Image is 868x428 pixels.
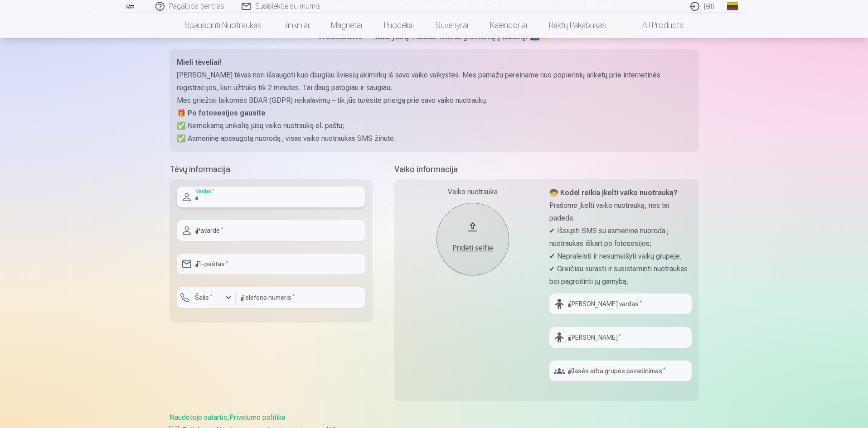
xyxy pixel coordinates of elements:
[191,293,216,302] label: Šalis
[549,199,692,225] p: Prašome įkelti vaiko nuotrauką, nes tai padeda:
[177,109,266,117] strong: 🎁 Po fotosesijos gausite
[177,287,236,308] button: Šalis*
[177,94,692,107] p: Mes griežtai laikomės BDAR (GDPR) reikalavimų – tik jūs turėsite prieigą prie savo vaiko nuotraukų.
[320,13,373,38] a: Magnetai
[177,58,221,67] strong: Mieli tėveliai!
[125,4,135,9] img: /fa2
[549,250,692,263] p: ✔ Nepraleisti ir nesumaišyti vaikų grupėje;
[177,69,692,94] p: [PERSON_NAME] tėvas nori išsaugoti kuo daugiau šviesių akimirkų iš savo vaiko vaikystės. Mes pama...
[394,163,699,176] h5: Vaiko informacija
[170,413,227,422] a: Naudotojo sutartis
[549,188,678,197] strong: 🧒 Kodėl reikia įkelti vaiko nuotrauką?
[170,163,373,176] h5: Tėvų informacija
[617,13,694,38] a: All products
[538,13,617,38] a: Raktų pakabukas
[425,13,479,38] a: Suvenyrai
[446,243,500,254] div: Pridėti selfie
[549,225,692,250] p: ✔ Išsiųsti SMS su asmenine nuoroda į nuotraukas iškart po fotosesijos;
[229,413,286,422] a: Privatumo politika
[177,132,692,145] p: ✅ Asmeninę apsaugotą nuorodą į visas vaiko nuotraukas SMS žinute.
[177,120,692,132] p: ✅ Nemokamą unikalią jūsų vaiko nuotrauką el. paštu;
[549,263,692,288] p: ✔ Greičiau surasti ir susisteminti nuotraukas bei pagreitinti jų gamybą.
[436,203,509,275] button: Pridėti selfie
[272,13,320,38] a: Rinkiniai
[373,13,425,38] a: Puodeliai
[402,187,544,197] div: Vaiko nuotrauka
[174,13,272,38] a: Spausdinti nuotraukas
[479,13,538,38] a: Kalendoriai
